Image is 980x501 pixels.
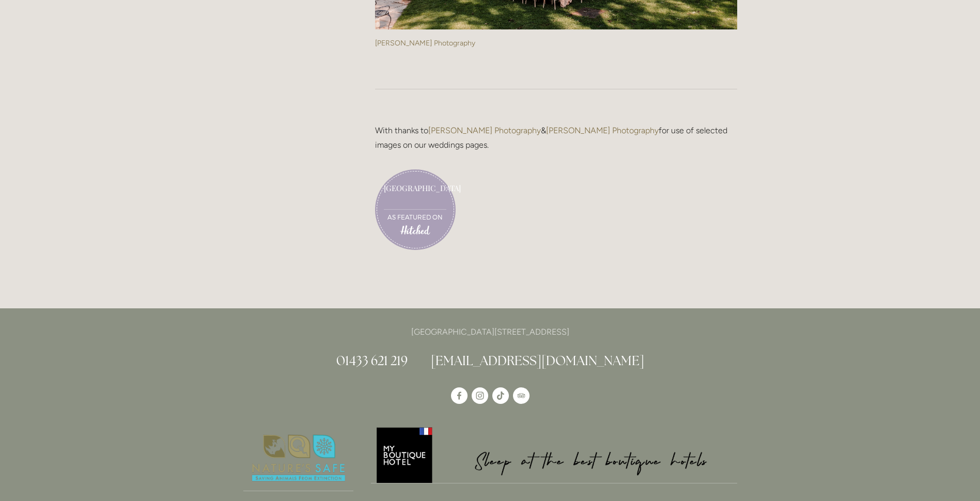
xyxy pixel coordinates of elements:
[492,387,509,404] a: TikTok
[243,426,354,491] a: Nature's Safe - Logo
[428,126,541,135] a: [PERSON_NAME] Photography
[451,387,468,404] a: Losehill House Hotel & Spa
[394,225,436,234] img: hitched.co.uk
[431,352,644,369] a: [EMAIL_ADDRESS][DOMAIN_NAME]
[472,387,488,404] a: Instagram
[371,426,737,483] a: My Boutique Hotel - Logo
[375,123,737,151] p: With thanks to & for use of selected images on our weddings pages.
[546,126,659,135] a: [PERSON_NAME] Photography
[371,426,737,483] img: My Boutique Hotel - Logo
[243,426,354,491] img: Nature's Safe - Logo
[336,352,408,369] a: 01433 621 219
[513,387,530,404] a: TripAdvisor
[375,39,475,48] a: [PERSON_NAME] Photography
[384,183,446,210] a: [GEOGRAPHIC_DATA]
[387,213,443,221] a: As featured on
[243,325,737,339] p: [GEOGRAPHIC_DATA][STREET_ADDRESS]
